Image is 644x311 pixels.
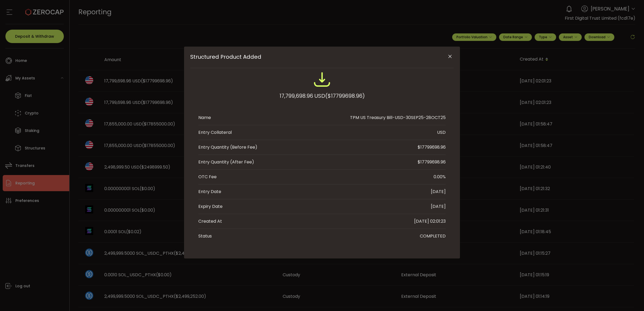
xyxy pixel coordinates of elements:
div: Name [198,114,211,121]
div: Entry Quantity (After Fee) [198,159,254,165]
div: $17799698.96 [418,159,446,165]
span: Structured Product Added [190,54,427,60]
div: Entry Date [198,188,221,195]
div: Structured Product Added [184,47,460,258]
div: $17799698.96 [418,144,446,151]
span: ($17799698.96) [325,91,365,101]
div: [DATE] [431,188,446,195]
button: Close [445,52,455,61]
div: Entry Collateral [198,129,232,136]
div: COMPLETED [420,233,446,239]
div: Expiry Date [198,203,223,210]
div: Entry Quantity (Before Fee) [198,144,257,151]
div: [DATE] 02:01:23 [414,218,446,225]
div: Created At [198,218,222,225]
div: USD [437,129,446,136]
iframe: Chat Widget [617,285,644,311]
div: [DATE] [431,203,446,210]
div: TPM US Treasury Bill-USD-30SEP25-28OCT25 [350,114,446,121]
div: 17,799,698.96 USD [279,91,365,101]
div: Status [198,233,212,239]
div: 0.00% [434,174,446,180]
div: OTC Fee [198,174,217,180]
